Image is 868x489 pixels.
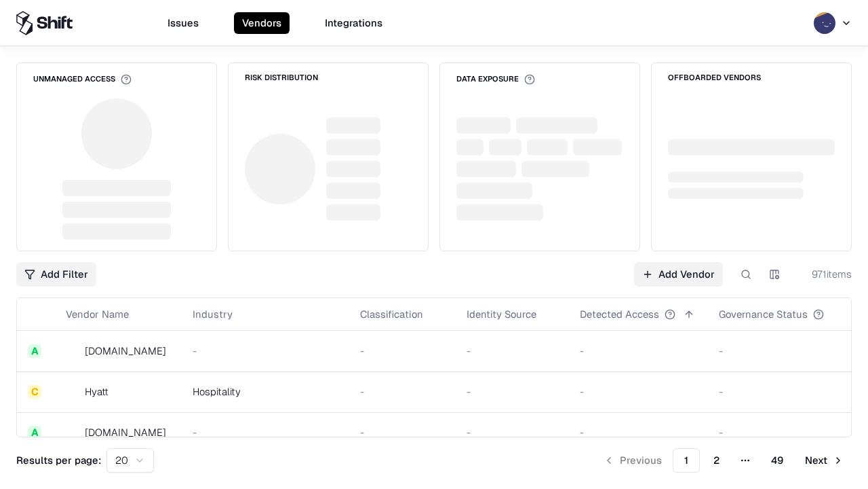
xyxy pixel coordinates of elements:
div: - [467,384,558,399]
img: Hyatt [66,385,79,399]
div: - [360,344,445,358]
div: Risk Distribution [245,74,318,81]
div: A [28,426,41,439]
div: C [28,385,41,399]
div: - [580,384,697,399]
div: Unmanaged Access [33,74,132,85]
div: A [28,344,41,358]
div: - [580,425,697,439]
div: - [580,344,697,358]
div: - [719,425,846,439]
img: intrado.com [66,344,79,358]
div: - [193,344,338,358]
div: [DOMAIN_NAME] [85,425,166,439]
div: - [719,344,846,358]
nav: pagination [595,448,852,473]
div: Governance Status [719,307,808,321]
button: Next [797,448,852,473]
div: - [467,425,558,439]
div: - [467,344,558,358]
p: Results per page: [16,453,101,467]
div: Identity Source [467,307,536,321]
div: - [193,425,338,439]
div: [DOMAIN_NAME] [85,344,166,358]
div: 971 items [797,267,852,281]
div: Industry [193,307,233,321]
div: Detected Access [580,307,659,321]
button: 1 [673,448,700,473]
button: Vendors [234,12,290,34]
button: Issues [159,12,207,34]
button: 49 [760,448,794,473]
div: - [360,384,445,399]
div: Classification [360,307,423,321]
div: Offboarded Vendors [668,74,761,81]
div: - [360,425,445,439]
img: primesec.co.il [66,426,79,439]
div: Hospitality [193,384,338,399]
button: Integrations [317,12,391,34]
div: Data Exposure [456,74,535,85]
div: Hyatt [85,384,108,399]
div: Vendor Name [66,307,129,321]
button: 2 [703,448,730,473]
div: - [719,384,846,399]
button: Add Filter [16,262,96,287]
a: Add Vendor [634,262,723,287]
